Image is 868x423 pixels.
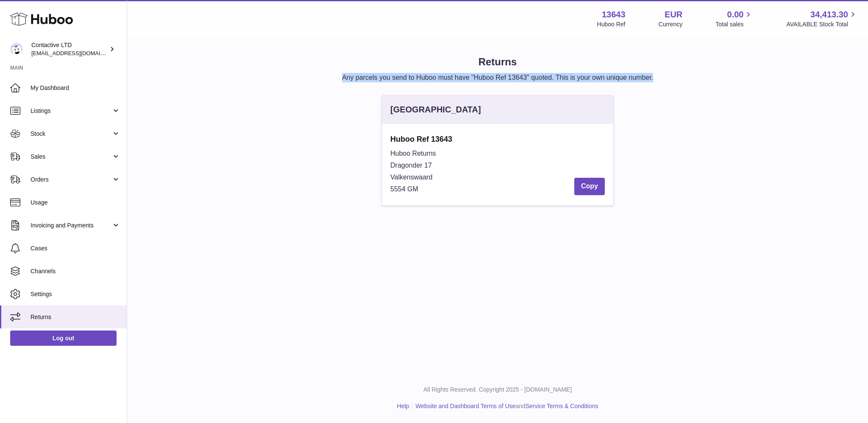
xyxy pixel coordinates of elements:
span: Returns [31,313,120,321]
a: 34,413.30 AVAILABLE Stock Total [786,9,858,28]
a: Log out [10,331,117,346]
span: Cases [31,244,120,252]
span: Usage [31,199,120,207]
div: Currency [659,20,683,28]
strong: 13643 [602,9,626,20]
strong: Huboo Ref 13643 [390,134,605,144]
span: 0.00 [727,9,744,20]
strong: EUR [665,9,682,20]
img: soul@SOWLhome.com [10,43,23,56]
div: [GEOGRAPHIC_DATA] [390,104,481,115]
span: Huboo Returns [390,150,436,157]
span: Dragonder 17 [390,162,432,169]
h1: Returns [141,55,854,69]
a: Service Terms & Conditions [526,403,598,409]
button: Copy [574,178,605,195]
a: 0.00 Total sales [715,9,753,28]
span: [EMAIL_ADDRESS][DOMAIN_NAME] [31,50,125,56]
span: Orders [31,176,111,184]
div: Huboo Ref [597,20,626,28]
span: Sales [31,153,111,161]
span: Channels [31,267,120,275]
p: All Rights Reserved. Copyright 2025 - [DOMAIN_NAME] [134,386,861,394]
span: Total sales [715,20,753,28]
span: Settings [31,290,120,298]
span: Listings [31,107,111,115]
span: My Dashboard [31,84,120,92]
a: Website and Dashboard Terms of Use [415,403,515,409]
li: and [412,402,598,410]
p: Any parcels you send to Huboo must have "Huboo Ref 13643" quoted. This is your own unique number. [141,73,854,82]
span: 5554 GM [390,185,418,193]
span: Invoicing and Payments [31,221,111,230]
span: 34,413.30 [810,9,848,20]
div: Contactive LTD [31,41,108,57]
span: Valkenswaard [390,174,432,181]
span: Stock [31,130,111,138]
a: Help [397,403,409,409]
span: AVAILABLE Stock Total [786,20,858,28]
